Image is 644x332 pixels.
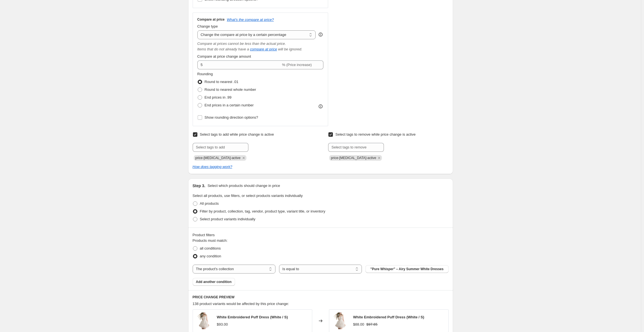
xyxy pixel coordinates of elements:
i: Items that do not already have a [197,47,249,51]
button: Remove price-change-job-active [377,155,382,160]
button: What's the compare at price? [227,18,274,22]
span: White Embroidered Puff Dress (White / S) [217,315,288,319]
span: Select product variants individually [200,217,255,221]
span: End prices in a certain number [205,103,254,107]
button: "Pure Whisper" – Airy Summer White Dresses [365,265,448,273]
span: 138 product variants would be affected by this price change: [193,302,289,306]
h6: PRICE CHANGE PREVIEW [193,295,449,299]
span: Round to nearest whole number [205,87,256,92]
span: Select all products, use filters, or select products variants individually [193,194,303,198]
span: Select tags to add while price change is active [200,132,274,136]
span: Compare at price change amount [197,54,251,58]
button: Remove price-change-job-active [241,155,246,160]
strike: $97.65 [366,322,377,327]
span: price-change-job-active [195,156,241,160]
span: all conditions [200,246,221,250]
i: will be ignored. [278,47,302,51]
input: -15 [197,60,281,69]
span: % (Price increase) [282,63,312,67]
span: Change type [197,24,218,28]
p: Select which products should change in price [207,183,280,189]
button: compare at price [250,47,277,51]
a: How does tagging work? [193,165,232,169]
span: White Embroidered Puff Dress (White / S) [353,315,424,319]
div: help [318,32,323,37]
span: All products [200,201,219,206]
div: $93.00 [217,322,228,327]
span: any condition [200,254,221,258]
span: Products must match: [193,238,228,243]
button: Add another condition [193,278,235,286]
div: $88.00 [353,322,364,327]
h2: Step 3. [193,183,205,189]
h3: Compare at price [197,17,225,22]
img: 185ce9dc0aa51764e07c11355ac61a2e_80x.jpg [196,313,212,329]
input: Select tags to remove [328,143,384,152]
i: Compare at prices cannot be less than the actual price. [197,41,286,46]
span: Rounding [197,72,213,76]
span: End prices in .99 [205,95,232,99]
img: 185ce9dc0aa51764e07c11355ac61a2e_80x.jpg [332,313,349,329]
input: Select tags to add [193,143,248,152]
span: Add another condition [196,280,232,284]
span: Select tags to remove while price change is active [335,132,416,136]
span: "Pure Whisper" – Airy Summer White Dresses [371,267,444,271]
span: Round to nearest .01 [205,80,238,84]
span: Show rounding direction options? [205,115,258,119]
span: price-change-job-active [331,156,376,160]
span: Filter by product, collection, tag, vendor, product type, variant title, or inventory [200,209,325,213]
div: Product filters [193,232,449,238]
